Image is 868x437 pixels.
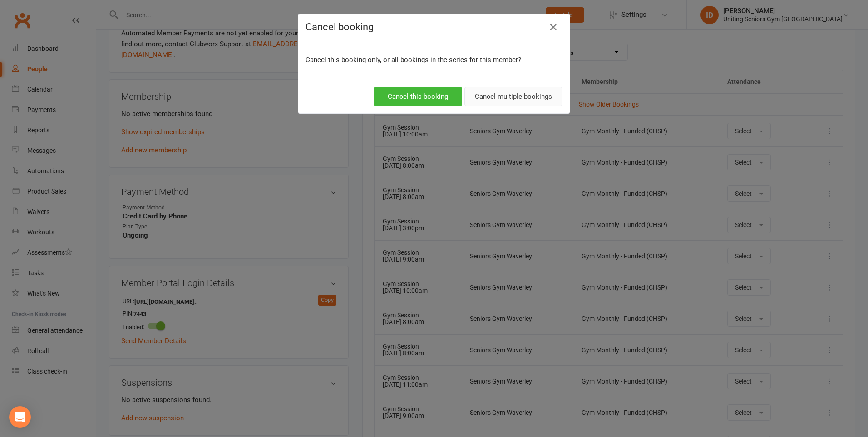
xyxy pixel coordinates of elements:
p: Cancel this booking only, or all bookings in the series for this member? [306,54,562,65]
button: Cancel multiple bookings [464,87,562,106]
div: Open Intercom Messenger [9,406,31,428]
button: Close [546,20,561,34]
button: Cancel this booking [374,87,462,106]
h4: Cancel booking [306,21,562,33]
